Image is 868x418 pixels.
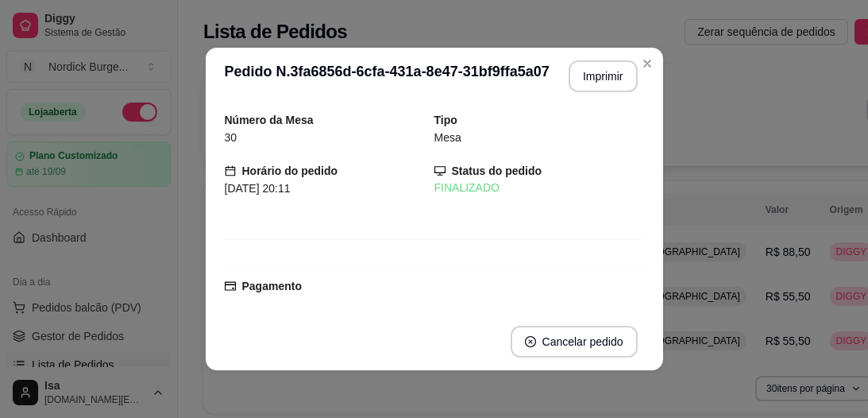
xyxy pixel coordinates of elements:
[225,131,237,144] span: 30
[242,280,302,292] strong: Pagamento
[569,60,638,92] button: Imprimir
[225,114,314,126] strong: Número da Mesa
[225,60,550,92] h3: Pedido N. 3fa6856d-6cfa-431a-8e47-31bf9ffa5a07
[452,164,542,177] strong: Status do pedido
[635,51,660,76] button: Close
[434,114,457,126] strong: Tipo
[225,182,291,195] span: [DATE] 20:11
[225,281,236,292] span: credit-card
[225,165,236,176] span: calendar
[525,336,536,347] span: close-circle
[511,326,638,358] button: close-circleCancelar pedido
[242,164,338,177] strong: Horário do pedido
[434,165,446,176] span: desktop
[434,131,461,144] span: Mesa
[434,180,644,196] div: FINALIZADO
